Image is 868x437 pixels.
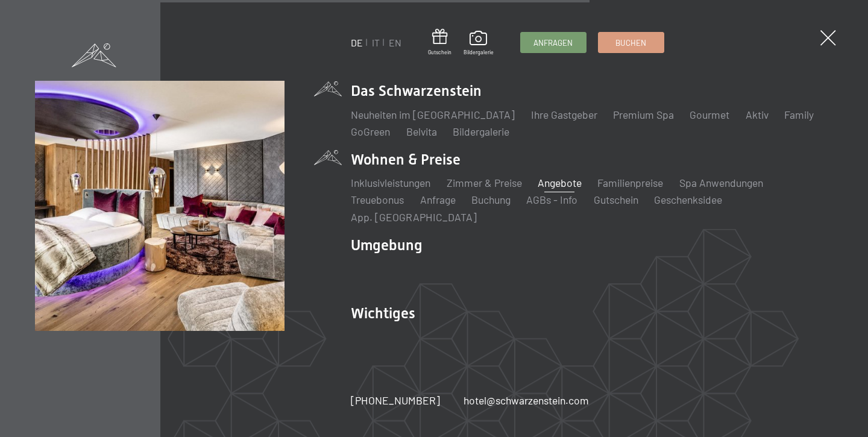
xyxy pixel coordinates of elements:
a: Familienpreise [597,176,663,189]
a: Gutschein [594,193,638,206]
a: Spa Anwendungen [679,176,763,189]
span: Buchen [615,37,646,48]
span: Bildergalerie [464,49,494,56]
a: GoGreen [351,125,390,138]
a: Buchung [471,193,511,206]
a: AGBs - Info [526,193,577,206]
a: [PHONE_NUMBER] [351,393,440,408]
a: Anfragen [521,33,586,52]
span: [PHONE_NUMBER] [351,394,440,407]
a: Anfrage [420,193,456,206]
a: Inklusivleistungen [351,176,430,189]
a: DE [351,37,363,48]
a: Bildergalerie [453,125,509,138]
a: Gutschein [428,29,451,56]
a: App. [GEOGRAPHIC_DATA] [351,210,477,224]
a: Premium Spa [613,108,674,121]
a: Geschenksidee [654,193,722,206]
span: Anfragen [533,37,573,48]
a: Neuheiten im [GEOGRAPHIC_DATA] [351,108,515,121]
a: Buchen [599,33,664,52]
a: hotel@schwarzenstein.com [464,393,589,408]
a: Treuebonus [351,193,404,206]
span: Gutschein [428,49,451,56]
a: Ihre Gastgeber [531,108,597,121]
a: Belvita [406,125,437,138]
a: IT [372,37,380,48]
a: Bildergalerie [464,31,494,56]
a: Zimmer & Preise [447,176,522,189]
a: Gourmet [690,108,729,121]
a: EN [389,37,401,48]
a: Angebote [538,176,582,189]
a: Aktiv [746,108,769,121]
a: Family [784,108,814,121]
